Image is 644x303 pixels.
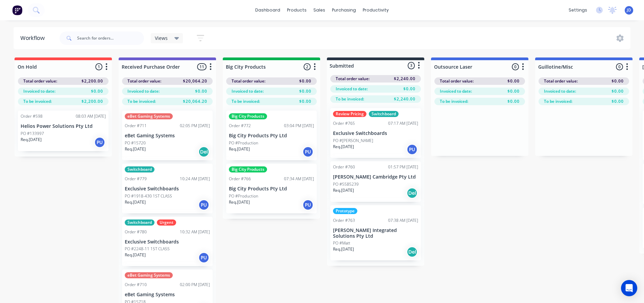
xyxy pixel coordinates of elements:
span: Views [155,34,168,42]
span: To be invoiced: [336,96,364,102]
span: $0.00 [299,88,311,94]
div: Order #766 [229,176,251,182]
div: Order #779 [125,176,147,182]
span: Invoiced to date: [127,88,160,94]
div: Switchboard [369,111,399,117]
span: To be invoiced: [440,98,468,104]
div: purchasing [329,5,359,15]
img: Factory [12,5,22,15]
div: Big City Products [229,113,267,119]
p: PO #2248-11 1ST CLASS [125,246,170,252]
span: $20,064.20 [183,78,207,84]
a: dashboard [252,5,284,15]
span: Total order value: [127,78,161,84]
p: PO #Production [229,140,258,146]
div: Del [407,188,418,199]
span: Invoiced to date: [232,88,264,94]
div: Order #711 [125,123,147,129]
p: Req. [DATE] [21,137,42,143]
span: JD [627,7,631,13]
div: Review PricingSwitchboardOrder #76507:17 AM [DATE]Exclusive SwitchboardsPO #[PERSON_NAME]Req.[DAT... [330,108,421,158]
div: Del [198,146,209,157]
span: $2,200.00 [81,98,103,104]
div: Big City ProductsOrder #77203:04 PM [DATE]Big City Products Pty LtdPO #ProductionReq.[DATE]PU [226,111,317,160]
span: $0.00 [195,88,207,94]
div: PU [198,200,209,210]
div: Order #710 [125,282,147,288]
span: $0.00 [299,78,311,84]
span: Invoiced to date: [440,88,472,94]
span: Total order value: [336,76,369,82]
span: $2,240.00 [394,76,415,82]
div: PU [407,144,418,155]
span: Total order value: [23,78,57,84]
div: Order #598 [21,113,43,119]
div: SwitchboardOrder #77910:24 AM [DATE]Exclusive SwitchboardsPO #1918-430 1ST CLASSReq.[DATE]PU [122,164,213,213]
div: 07:17 AM [DATE] [388,120,418,126]
p: eBet Gaming Systems [125,292,210,298]
div: PrototypeOrder #76307:38 AM [DATE][PERSON_NAME] Integrated Solutions Pty LtdPO #MattReq.[DATE]Del [330,205,421,261]
span: $0.00 [507,88,520,94]
div: Order #763 [333,217,355,224]
div: 01:57 PM [DATE] [388,164,418,170]
span: $0.00 [612,88,624,94]
div: 08:03 AM [DATE] [76,113,106,119]
p: Helios Power Solutions Pty Ltd [21,123,106,129]
p: Req. [DATE] [125,146,146,152]
div: 07:38 AM [DATE] [388,217,418,224]
span: Invoiced to date: [544,88,576,94]
span: $0.00 [299,98,311,104]
input: Search for orders... [77,31,144,45]
span: To be invoiced: [23,98,52,104]
p: PO #5585239 [333,181,359,187]
span: $0.00 [91,88,103,94]
div: Review Pricing [333,111,366,117]
div: 02:05 PM [DATE] [180,123,210,129]
span: Total order value: [544,78,578,84]
div: Open Intercom Messenger [621,280,637,296]
p: Req. [DATE] [333,144,354,150]
div: Big City ProductsOrder #76607:34 AM [DATE]Big City Products Pty LtdPO #ProductionReq.[DATE]PU [226,164,317,213]
div: sales [310,5,329,15]
span: To be invoiced: [127,98,156,104]
p: PO #15720 [125,140,146,146]
p: Req. [DATE] [229,199,250,205]
span: $2,200.00 [81,78,103,84]
div: Order #760 [333,164,355,170]
div: Order #76001:57 PM [DATE][PERSON_NAME] Cambridge Pty LtdPO #5585239Req.[DATE]Del [330,161,421,202]
div: Big City Products [229,166,267,172]
span: $0.00 [612,78,624,84]
p: Big City Products Pty Ltd [229,133,314,139]
div: Prototype [333,208,357,214]
div: Order #765 [333,120,355,126]
span: Total order value: [440,78,474,84]
span: Invoiced to date: [336,86,368,92]
div: Del [407,247,418,257]
div: eBet Gaming Systems [125,113,173,119]
div: products [284,5,310,15]
div: 10:24 AM [DATE] [180,176,210,182]
div: 07:34 AM [DATE] [284,176,314,182]
span: $0.00 [612,98,624,104]
div: 03:04 PM [DATE] [284,123,314,129]
span: $2,240.00 [394,96,415,102]
span: To be invoiced: [232,98,260,104]
p: [PERSON_NAME] Cambridge Pty Ltd [333,174,418,180]
div: productivity [359,5,392,15]
p: Big City Products Pty Ltd [229,186,314,192]
span: $0.00 [507,98,520,104]
p: Exclusive Switchboards [333,131,418,136]
div: PU [94,137,105,148]
p: PO #Matt [333,240,350,246]
span: Total order value: [232,78,265,84]
div: Order #59808:03 AM [DATE]Helios Power Solutions Pty LtdPO #133997Req.[DATE]PU [18,111,109,151]
div: Order #772 [229,123,251,129]
div: PU [303,200,313,210]
div: SwitchboardUrgentOrder #78010:32 AM [DATE]Exclusive SwitchboardsPO #2248-11 1ST CLASSReq.[DATE]PU [122,217,213,266]
div: 10:32 AM [DATE] [180,229,210,235]
p: [PERSON_NAME] Integrated Solutions Pty Ltd [333,228,418,239]
div: settings [565,5,591,15]
p: Req. [DATE] [125,252,146,258]
p: Req. [DATE] [125,199,146,205]
p: Req. [DATE] [333,187,354,193]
